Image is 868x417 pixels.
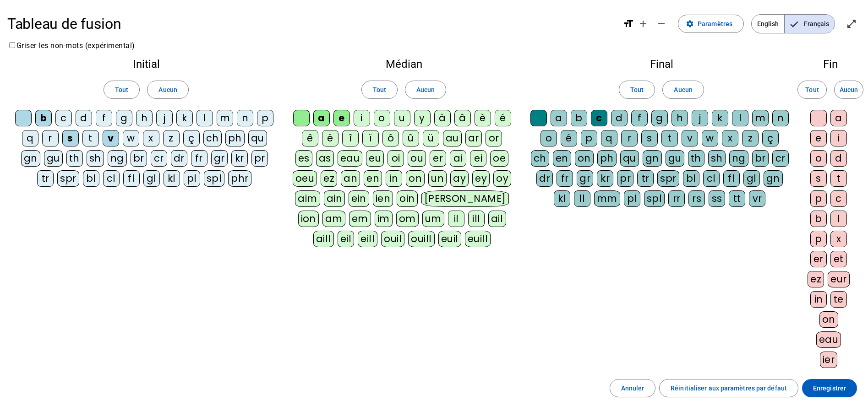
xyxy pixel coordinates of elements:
[468,211,485,227] div: ill
[362,130,379,146] div: ï
[834,81,863,99] button: Aucun
[131,150,147,167] div: br
[536,170,553,187] div: dr
[158,84,177,95] span: Aucun
[358,231,377,247] div: eill
[621,130,638,146] div: r
[248,130,267,146] div: qu
[454,110,471,126] div: â
[143,170,160,187] div: gl
[116,110,132,126] div: g
[828,271,850,287] div: eur
[151,150,167,167] div: cr
[692,110,708,126] div: j
[87,150,104,167] div: sh
[83,170,99,187] div: bl
[641,130,658,146] div: s
[416,84,435,95] span: Aucun
[349,190,369,207] div: ein
[729,190,745,207] div: tt
[657,170,679,187] div: spr
[830,231,847,247] div: x
[66,150,83,167] div: th
[810,130,827,146] div: e
[678,15,744,33] button: Paramètres
[830,211,847,227] div: l
[342,130,359,146] div: î
[557,170,573,187] div: fr
[749,190,765,207] div: vr
[762,130,779,146] div: ç
[637,170,654,187] div: tr
[470,150,486,167] div: ei
[551,110,567,126] div: a
[643,150,662,167] div: gn
[785,15,835,33] span: Français
[364,170,382,187] div: en
[450,170,469,187] div: ay
[183,130,200,146] div: ç
[830,291,847,308] div: te
[448,211,464,227] div: il
[7,41,135,50] label: Griser les non-mots (expérimental)
[96,110,112,126] div: f
[797,81,827,99] button: Tout
[597,150,617,167] div: ph
[408,231,434,247] div: ouill
[698,18,732,29] span: Paramètres
[488,211,506,227] div: ail
[830,130,847,146] div: i
[810,251,827,267] div: er
[396,211,419,227] div: om
[322,211,345,227] div: am
[338,150,363,167] div: eau
[123,130,139,146] div: w
[594,190,620,207] div: mm
[530,59,793,70] h2: Final
[373,84,386,95] span: Tout
[475,110,491,126] div: è
[554,190,570,207] div: kl
[659,379,798,397] button: Réinitialiser aux paramètres par défaut
[830,150,847,167] div: d
[191,150,207,167] div: fr
[611,110,628,126] div: d
[251,150,268,167] div: pr
[428,170,447,187] div: un
[298,211,319,227] div: ion
[830,251,847,267] div: et
[621,383,644,394] span: Annuler
[313,110,330,126] div: a
[465,231,491,247] div: euill
[136,110,153,126] div: h
[575,150,594,167] div: on
[810,190,827,207] div: p
[686,20,694,28] mat-icon: settings
[702,130,718,146] div: w
[553,150,571,167] div: en
[403,130,419,146] div: û
[450,150,466,167] div: ai
[381,231,404,247] div: ouil
[22,130,38,146] div: q
[490,150,508,167] div: oe
[808,59,853,70] h2: Fin
[388,150,404,167] div: oi
[764,170,783,187] div: gn
[830,170,847,187] div: t
[373,190,393,207] div: ien
[840,84,858,95] span: Aucun
[495,110,511,126] div: é
[732,110,748,126] div: l
[668,190,685,207] div: rr
[802,379,857,397] button: Enregistrer
[374,110,390,126] div: o
[619,81,655,99] button: Tout
[394,110,410,126] div: u
[171,150,187,167] div: dr
[638,18,649,29] mat-icon: add
[577,170,593,187] div: gr
[723,170,740,187] div: fl
[82,130,99,146] div: t
[597,170,613,187] div: kr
